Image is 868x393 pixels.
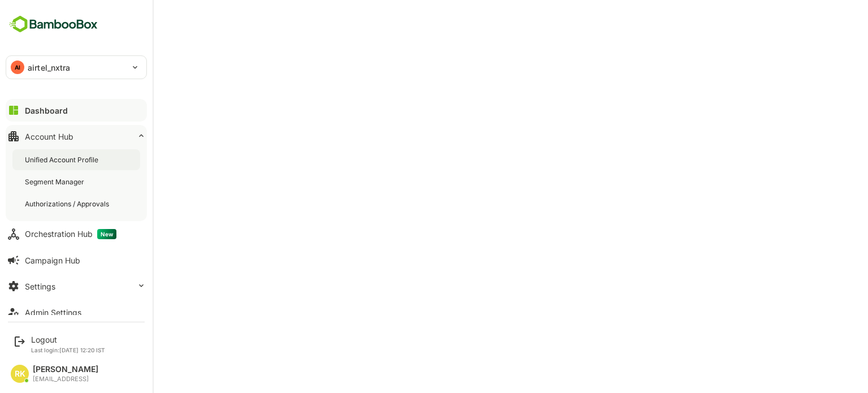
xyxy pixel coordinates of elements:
[25,199,111,209] div: Authorizations / Approvals
[25,106,68,115] div: Dashboard
[31,347,105,353] p: Last login: [DATE] 12:20 IST
[11,365,29,383] div: RK
[25,132,73,141] div: Account Hub
[6,301,147,323] button: Admin Settings
[25,256,80,265] div: Campaign Hub
[25,229,116,239] div: Orchestration Hub
[33,365,98,374] div: [PERSON_NAME]
[6,249,147,271] button: Campaign Hub
[6,125,147,148] button: Account Hub
[6,275,147,297] button: Settings
[6,56,146,79] div: AIairtel_nxtra
[31,335,105,344] div: Logout
[28,62,71,74] p: airtel_nxtra
[6,99,147,122] button: Dashboard
[33,375,98,383] div: [EMAIL_ADDRESS]
[25,308,81,317] div: Admin Settings
[25,155,101,165] div: Unified Account Profile
[25,282,55,291] div: Settings
[11,61,24,74] div: AI
[97,229,116,239] span: New
[25,177,86,187] div: Segment Manager
[6,223,147,245] button: Orchestration HubNew
[6,14,101,35] img: BambooboxFullLogoMark.5f36c76dfaba33ec1ec1367b70bb1252.svg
